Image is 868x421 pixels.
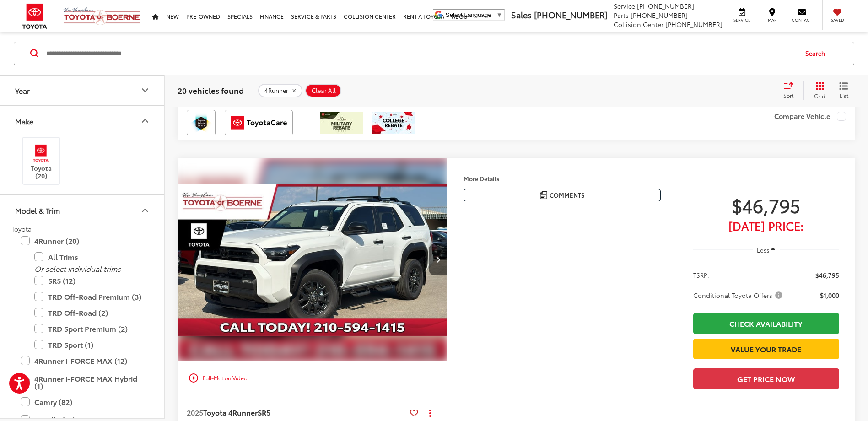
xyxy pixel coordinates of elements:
span: Select Language [446,11,491,18]
button: Select sort value [779,81,803,100]
button: MakeMake [0,106,165,136]
img: Vic Vaughan Toyota of Boerne [63,7,141,26]
span: Clear All [312,87,336,94]
div: Year [15,86,30,95]
a: Check Availability [693,313,839,334]
span: Toyota 4Runner [203,407,258,417]
span: Less [757,246,769,254]
span: List [839,92,848,99]
label: 4Runner i-FORCE MAX Hybrid (1) [21,371,144,394]
span: TSRP: [693,270,709,280]
button: Clear All [305,84,341,97]
span: 2025 [187,407,203,417]
div: Make [140,116,151,127]
span: Comments [550,191,585,200]
img: Vic Vaughan Toyota of Boerne in Boerne, TX) [28,143,54,164]
label: SR5 (12) [34,273,144,289]
span: Collision Center [614,20,663,29]
button: Next image [429,243,447,275]
span: Parts [614,11,629,20]
span: Service [614,1,635,11]
button: Conditional Toyota Offers [693,291,786,300]
span: Conditional Toyota Offers [693,291,784,300]
img: Comments [540,191,547,199]
label: TRD Sport (1) [34,337,144,353]
button: Grid View [803,81,832,100]
img: 2025 Toyota 4Runner SR5 RWD [177,158,448,361]
span: $46,795 [815,270,839,280]
span: $1,000 [820,291,839,300]
span: Map [762,17,782,23]
img: /static/brand-toyota/National_Assets/toyota-military-rebate.jpeg?height=48 [320,112,363,134]
span: 20 vehicles found [178,85,244,96]
button: Comments [464,189,661,201]
img: /static/brand-toyota/National_Assets/toyota-college-grad.jpeg?height=48 [372,112,415,134]
div: Model & Trim [15,206,60,215]
label: Toyota (20) [23,143,60,180]
label: 4Runner i-FORCE MAX (12) [21,353,144,369]
a: 2025Toyota 4RunnerSR5 [187,407,406,417]
span: Sales [511,9,532,21]
img: Toyota Safety Sense Vic Vaughan Toyota of Boerne Boerne TX [189,112,214,134]
span: SR5 [258,407,270,417]
label: 4Runner (20) [21,233,144,249]
span: Toyota [11,224,32,233]
input: Search by Make, Model, or Keyword [45,43,797,65]
a: Value Your Trade [693,339,839,359]
span: [DATE] Price: [693,221,839,230]
a: 2025 Toyota 4Runner SR5 RWD2025 Toyota 4Runner SR5 RWD2025 Toyota 4Runner SR5 RWD2025 Toyota 4Run... [177,158,448,361]
div: Model & Trim [140,205,151,216]
button: Model & TrimModel & Trim [0,195,165,225]
button: remove 4Runner [258,84,302,97]
i: Or select individual trims [34,263,121,274]
span: ​ [494,11,494,18]
span: Grid [814,92,825,100]
span: [PHONE_NUMBER] [665,20,722,29]
label: All Trims [34,249,144,265]
button: Search [797,42,838,65]
label: TRD Off-Road Premium (3) [34,289,144,305]
span: [PHONE_NUMBER] [631,11,688,20]
div: Year [140,85,151,96]
span: Sort [783,92,793,99]
button: Actions [422,405,438,421]
button: List View [832,81,855,100]
span: Contact [792,17,812,23]
label: TRD Sport Premium (2) [34,321,144,337]
button: Get Price Now [693,368,839,389]
span: Saved [827,17,847,23]
label: TRD Off-Road (2) [34,305,144,321]
label: Compare Vehicle [774,112,846,121]
span: dropdown dots [429,409,431,416]
button: YearYear [0,76,165,105]
div: 2025 Toyota 4Runner SR5 0 [177,158,448,361]
label: Camry (82) [21,394,144,410]
span: $46,795 [693,194,839,216]
h4: More Details [464,175,661,182]
span: [PHONE_NUMBER] [534,9,607,21]
span: 4Runner [264,87,288,94]
span: Service [732,17,752,23]
img: ToyotaCare Vic Vaughan Toyota of Boerne Boerne TX [226,112,291,134]
div: Make [15,117,33,125]
button: Less [753,242,780,258]
span: [PHONE_NUMBER] [637,1,694,11]
span: ▼ [496,11,502,18]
